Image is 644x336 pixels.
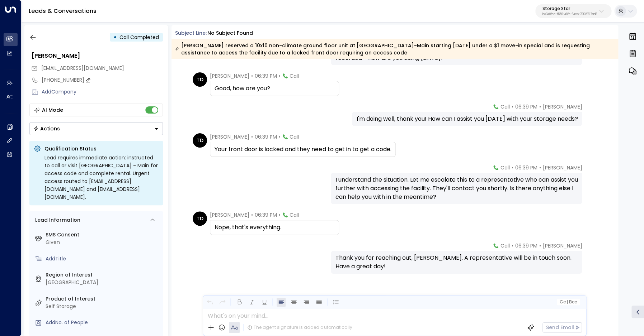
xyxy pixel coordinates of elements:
[41,64,124,72] span: Taylordobbs0926@yahoo.com
[279,72,281,80] span: •
[119,34,159,41] span: Call Completed
[247,324,352,331] div: The agent signature is added automatically
[215,84,334,93] div: Good, how are you?
[193,72,207,87] div: TD
[210,211,249,219] span: [PERSON_NAME]
[175,29,207,37] span: Subject Line:
[41,64,124,72] span: [EMAIL_ADDRESS][DOMAIN_NAME]
[585,164,599,178] img: 120_headshot.jpg
[44,145,159,152] p: Qualification Status
[515,103,537,110] span: 06:39 PM
[585,103,599,117] img: 120_headshot.jpg
[255,211,277,219] span: 06:39 PM
[33,216,80,224] div: Lead Information
[539,164,541,171] span: •
[175,42,614,56] div: [PERSON_NAME] reserved a 10x10 non-climate ground floor unit at [GEOGRAPHIC_DATA]-Main starting [...
[560,299,577,304] span: Cc Bcc
[44,154,159,201] div: Lead requires immediate action: instructed to call or visit [GEOGRAPHIC_DATA] - Main for access c...
[207,29,253,37] div: No subject found
[542,6,597,11] p: Storage Star
[255,72,277,80] span: 06:39 PM
[33,125,60,132] div: Actions
[193,133,207,148] div: TD
[279,211,281,219] span: •
[42,76,163,84] div: [PHONE_NUMBER]
[585,242,599,256] img: 120_headshot.jpg
[46,319,160,326] div: AddNo. of People
[542,164,582,171] span: [PERSON_NAME]
[42,88,163,96] div: AddCompany
[251,133,253,140] span: •
[515,242,537,249] span: 06:39 PM
[210,133,249,140] span: [PERSON_NAME]
[290,133,299,140] span: Call
[32,52,163,60] div: [PERSON_NAME]
[29,122,163,135] div: Button group with a nested menu
[251,72,253,80] span: •
[46,295,160,303] label: Product of Interest
[46,231,160,239] label: SMS Consent
[356,115,578,123] div: I'm doing well, thank you! How can I assist you [DATE] with your storage needs?
[511,103,513,110] span: •
[500,242,509,249] span: Call
[205,298,214,307] button: Undo
[290,72,299,80] span: Call
[46,303,160,310] div: Self Storage
[511,242,513,249] span: •
[113,31,117,44] div: •
[29,122,163,135] button: Actions
[515,164,537,171] span: 06:39 PM
[210,72,249,80] span: [PERSON_NAME]
[539,103,541,110] span: •
[542,13,597,16] p: bc340fee-f559-48fc-84eb-70f3f6817ad8
[215,223,334,232] div: Nope, that's everything.
[500,103,509,110] span: Call
[251,211,253,219] span: •
[193,211,207,226] div: TD
[42,106,63,114] div: AI Mode
[335,254,578,271] div: Thank you for reaching out, [PERSON_NAME]. A representative will be in touch soon. Have a great day!
[557,299,580,306] button: Cc|Bcc
[255,133,277,140] span: 06:39 PM
[46,271,160,279] label: Region of Interest
[279,133,281,140] span: •
[218,298,227,307] button: Redo
[215,145,391,154] div: Your front door is locked and they need to get in to get a code.
[46,255,160,263] div: AddTitle
[542,242,582,249] span: [PERSON_NAME]
[539,242,541,249] span: •
[46,239,160,246] div: Given
[335,176,578,201] div: I understand the situation. Let me escalate this to a representative who can assist you further w...
[511,164,513,171] span: •
[29,7,97,15] a: Leads & Conversations
[567,299,568,304] span: |
[290,211,299,219] span: Call
[500,164,509,171] span: Call
[535,4,611,18] button: Storage Starbc340fee-f559-48fc-84eb-70f3f6817ad8
[542,103,582,110] span: [PERSON_NAME]
[46,279,160,286] div: [GEOGRAPHIC_DATA]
